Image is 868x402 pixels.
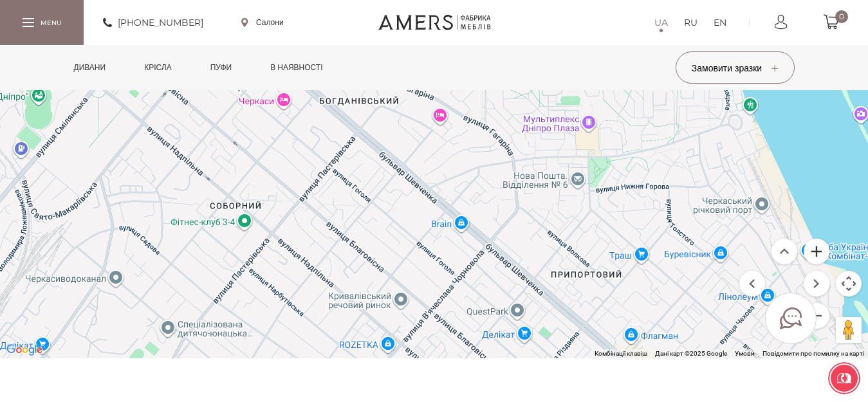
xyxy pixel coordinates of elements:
[654,15,668,30] a: UA
[595,349,647,358] button: Комбінації клавіш
[735,350,755,357] a: Умови (відкривається в новій вкладці)
[836,317,862,343] button: Перетягніть чоловічка на карту, щоб відкрити Перегляд вулиць
[684,15,697,30] a: RU
[103,15,203,30] a: [PHONE_NUMBER]
[836,271,862,297] button: Налаштування камери на Картах
[261,45,332,90] a: в наявності
[241,17,284,28] a: Салони
[804,303,829,329] button: Зменшити
[201,45,242,90] a: Пуфи
[64,45,116,90] a: Дивани
[835,10,848,23] span: 0
[134,45,181,90] a: Крісла
[762,350,864,357] a: Повідомити про помилку на карті
[692,62,778,74] span: Замовити зразки
[804,239,829,264] button: Збільшити
[771,239,797,264] button: Перемістити вгору
[3,342,46,358] img: Google
[655,350,727,357] span: Дані карт ©2025 Google
[3,342,46,358] a: Відкрити цю область на Картах Google (відкриється нове вікно)
[714,15,726,30] a: EN
[676,51,795,84] button: Замовити зразки
[804,271,829,297] button: Перемістити праворуч
[739,271,765,297] button: Перемістити ліворуч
